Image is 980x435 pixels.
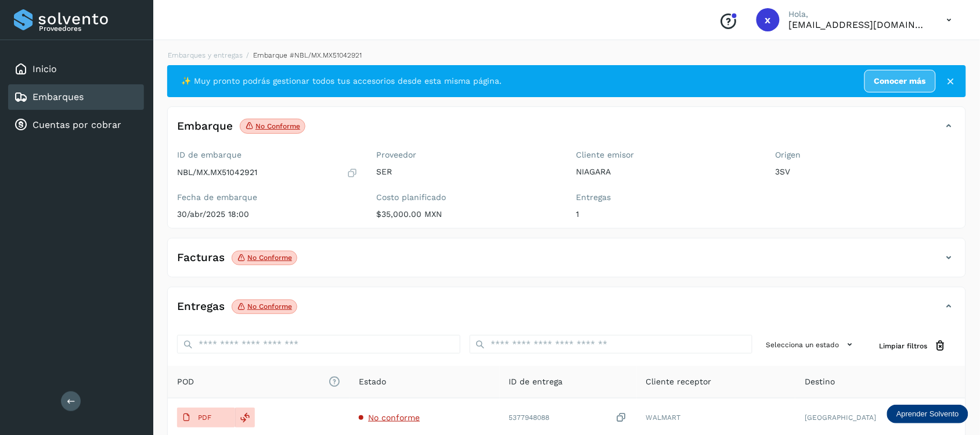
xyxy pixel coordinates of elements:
[177,120,233,133] h4: Embarque
[198,413,211,422] p: PDF
[576,150,757,160] label: Cliente emisor
[33,63,57,74] a: Inicio
[576,167,757,177] p: NIAGARA
[864,70,936,92] a: Conocer más
[377,209,558,219] p: $35,000.00 MXN
[235,408,255,427] div: Reemplazar POD
[8,56,144,82] div: Inicio
[177,251,225,265] h4: Facturas
[181,75,502,87] span: ✨ Muy pronto podrás gestionar todos tus accesorios desde esta misma página.
[8,84,144,110] div: Embarques
[33,91,84,102] a: Embarques
[177,192,358,202] label: Fecha de embarque
[168,116,965,145] div: EmbarqueNo conforme
[377,150,558,160] label: Proveedor
[509,376,563,388] span: ID de entrega
[8,112,144,138] div: Cuentas por cobrar
[177,376,340,388] span: POD
[255,122,300,130] p: No conforme
[789,19,928,30] p: xmgm@transportesser.com.mx
[168,297,965,326] div: EntregasNo conforme
[168,248,965,277] div: FacturasNo conforme
[576,209,757,219] p: 1
[33,119,121,130] a: Cuentas por cobrar
[177,209,358,219] p: 30/abr/2025 18:00
[177,300,225,313] h4: Entregas
[896,409,959,419] p: Aprender Solvento
[880,341,928,351] span: Limpiar filtros
[377,167,558,177] p: SER
[887,405,968,423] div: Aprender Solvento
[576,192,757,202] label: Entregas
[377,192,558,202] label: Costo planificado
[39,24,139,33] p: Proveedores
[177,150,358,160] label: ID de embarque
[177,408,235,427] button: PDF
[359,376,386,388] span: Estado
[762,335,861,354] button: Selecciona un estado
[168,51,243,59] a: Embarques y entregas
[253,51,362,59] span: Embarque #NBL/MX.MX51042921
[776,150,957,160] label: Origen
[870,335,956,356] button: Limpiar filtros
[805,376,835,388] span: Destino
[177,167,257,177] p: NBL/MX.MX51042921
[789,9,928,19] p: Hola,
[368,413,420,422] span: No conforme
[509,412,628,424] div: 5377948088
[776,167,957,177] p: 3SV
[247,302,292,311] p: No conforme
[646,376,712,388] span: Cliente receptor
[247,254,292,262] p: No conforme
[167,50,966,60] nav: breadcrumb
